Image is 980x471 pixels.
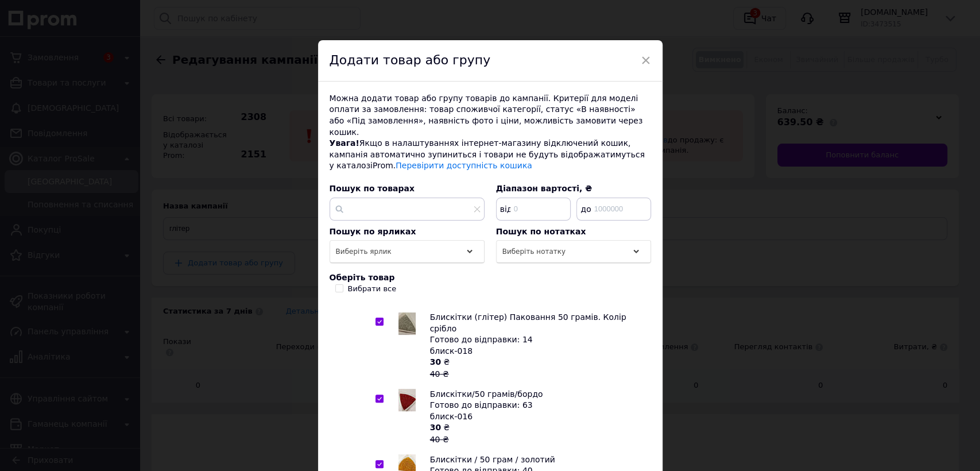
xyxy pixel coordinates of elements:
span: блиск-016 [430,412,473,421]
div: Можна додати товар або групу товарів до кампанії. Критерії для моделі оплати за замовлення: товар... [330,93,651,138]
div: Якщо в налаштуваннях інтернет-магазину відключений кошик, кампанія автоматично зупиниться і товар... [330,138,651,172]
div: Додати товар або групу [318,40,663,82]
span: 40 ₴ [430,369,449,379]
img: Блискітки/50 грамів/бордо [398,389,416,411]
input: 0 [496,198,571,221]
span: Діапазон вартості, ₴ [496,184,592,193]
span: Виберіть нотатку [502,248,566,256]
span: Пошук по ярликах [330,227,416,236]
div: Готово до відправки: 63 [430,400,645,411]
span: Блискітки (глітер) Паковання 50 грамів. Колір срібло [430,312,626,333]
a: Перевірити доступність кошика [396,161,532,170]
span: від [497,203,512,215]
input: 1000000 [576,198,651,221]
span: Виберіть ярлик [336,248,392,256]
div: Вибрати все [348,284,397,294]
span: Блискітки / 50 грам / золотий [430,455,555,464]
span: 40 ₴ [430,435,449,444]
b: 30 [430,423,441,432]
span: Оберіть товар [330,273,395,282]
img: Блискітки (глітер) Паковання 50 грамів. Колір срібло [398,312,416,335]
span: до [578,203,592,215]
span: Блискітки/50 грамів/бордо [430,389,543,399]
div: Готово до відправки: 14 [430,334,645,346]
span: Пошук по товарах [330,184,415,193]
span: блиск-018 [430,346,473,356]
div: ₴ [430,422,645,445]
b: 30 [430,357,441,366]
span: Увага! [330,138,359,148]
div: ₴ [430,357,645,380]
span: × [641,51,651,70]
span: Пошук по нотатках [496,227,586,236]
